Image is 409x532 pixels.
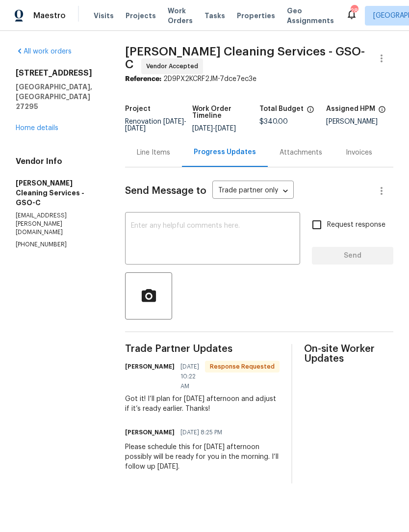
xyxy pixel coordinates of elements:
h5: Work Order Timeline [192,106,259,119]
div: Attachments [280,148,322,158]
span: Trade Partner Updates [125,344,280,354]
span: [DATE] [125,125,146,132]
div: Invoices [346,148,372,158]
span: [DATE] 8:25 PM [180,427,222,437]
span: On-site Worker Updates [304,344,393,364]
span: Work Orders [168,6,193,26]
span: The total cost of line items that have been proposed by Opendoor. This sum includes line items th... [307,106,314,118]
span: $340.00 [259,118,288,125]
div: Progress Updates [194,147,256,157]
h5: [GEOGRAPHIC_DATA], [GEOGRAPHIC_DATA] 27295 [16,82,102,111]
b: Reference: [125,76,161,82]
span: Tasks [204,12,225,19]
h6: [PERSON_NAME] [125,427,175,437]
span: Properties [237,11,275,21]
span: [DATE] [215,125,236,132]
span: Geo Assignments [287,6,334,26]
a: All work orders [16,48,72,55]
span: The hpm assigned to this work order. [378,106,386,118]
h5: Project [125,106,151,112]
span: [DATE] 10:22 AM [180,362,199,391]
div: Please schedule this for [DATE] afternoon possibly will be ready for you in the morning. I’ll fol... [125,442,280,472]
h2: [STREET_ADDRESS] [16,68,102,78]
span: Maestro [33,11,66,21]
p: [PHONE_NUMBER] [16,240,102,249]
div: [PERSON_NAME] [326,118,393,125]
span: Send Message to [125,186,206,196]
span: Projects [126,11,156,21]
h6: [PERSON_NAME] [125,362,175,372]
h5: Total Budget [259,106,304,112]
div: Trade partner only [212,183,294,199]
div: Line Items [137,148,170,158]
h5: [PERSON_NAME] Cleaning Services - GSO-C [16,178,102,208]
h4: Vendor Info [16,157,102,166]
span: - [125,118,186,132]
div: Got it! I’ll plan for [DATE] afternoon and adjust if it’s ready earlier. Thanks! [125,394,280,414]
span: [DATE] [192,125,213,132]
span: [DATE] [163,118,184,125]
p: [EMAIL_ADDRESS][PERSON_NAME][DOMAIN_NAME] [16,212,102,237]
span: Response Requested [206,362,279,372]
span: Vendor Accepted [146,61,202,71]
div: 28 [351,6,358,16]
div: 2D9PX2KCRF2JM-7dce7ec3e [125,74,393,84]
h5: Assigned HPM [326,106,375,112]
span: - [192,125,236,132]
span: Renovation [125,118,186,132]
span: Request response [327,220,385,230]
span: [PERSON_NAME] Cleaning Services - GSO-C [125,46,365,70]
span: Visits [94,11,114,21]
a: Home details [16,125,58,132]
